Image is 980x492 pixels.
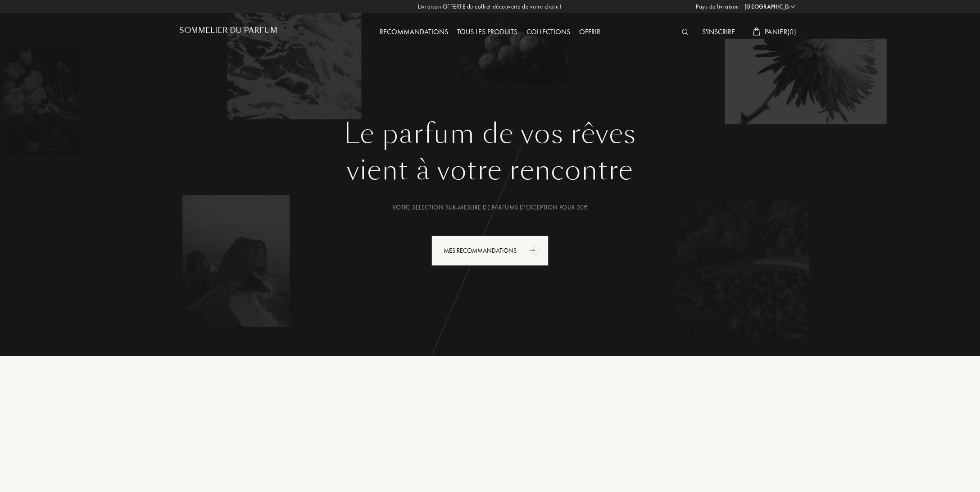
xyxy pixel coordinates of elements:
img: cart_white.svg [753,27,760,36]
h1: Sommelier du Parfum [179,26,277,35]
div: Collections [522,27,575,38]
div: S'inscrire [698,27,740,38]
span: Panier ( 0 ) [765,27,796,36]
a: Mes Recommandationsanimation [425,236,555,266]
a: Tous les produits [453,27,522,36]
a: S'inscrire [698,27,740,36]
a: Sommelier du Parfum [179,26,277,38]
a: Offrir [575,27,605,36]
div: Offrir [575,27,605,38]
div: Votre selection sur-mesure de parfums d’exception pour 20€ [186,203,794,212]
div: Recommandations [375,27,453,38]
div: vient à votre rencontre [186,150,794,191]
img: search_icn_white.svg [682,29,689,35]
span: Pays de livraison : [696,2,742,11]
div: animation [526,241,544,259]
h1: Le parfum de vos rêves [186,118,794,150]
div: Mes Recommandations [431,236,549,266]
a: Recommandations [375,27,453,36]
div: Tous les produits [453,27,522,38]
a: Collections [522,27,575,36]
